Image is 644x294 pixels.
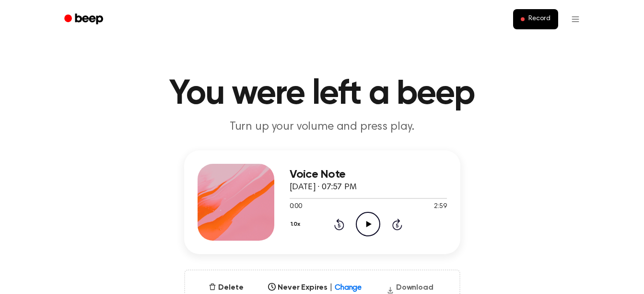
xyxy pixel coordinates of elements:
span: [DATE] · 07:57 PM [290,183,357,192]
p: Turn up your volume and press play. [138,119,506,135]
span: 2:59 [434,202,446,212]
button: 1.0x [290,216,304,233]
h3: Voice Note [290,168,447,181]
span: 0:00 [290,202,302,212]
span: Record [528,15,550,24]
button: Delete [205,282,247,294]
a: Beep [58,10,112,29]
button: Record [513,9,558,29]
button: Open menu [564,8,587,31]
h1: You were left a beep [77,77,568,111]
